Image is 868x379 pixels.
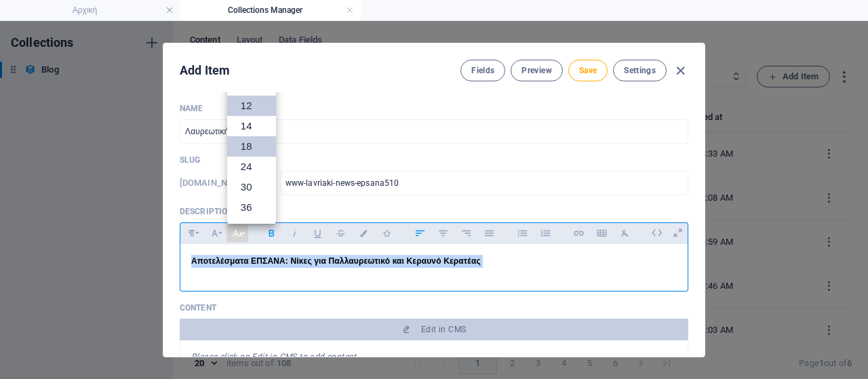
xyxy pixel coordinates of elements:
[511,224,533,242] button: Unordered List
[180,3,361,18] h4: Collections Manager
[180,155,688,165] p: Slug
[613,60,667,81] button: Settings
[227,177,276,197] a: 30
[646,222,667,243] i: Edit HTML
[191,256,481,266] strong: Αποτελέσματα ΕΠΣΑΝΑ: Νίκες για Παλλαυρεωτικό και Κεραυνό Κερατέας
[376,224,397,242] button: Icons
[180,103,688,114] p: Name
[227,37,276,224] div: Font Size
[227,96,276,116] a: 12
[455,224,477,242] button: Align Right
[568,60,608,81] button: Save
[227,116,276,136] a: 14
[568,224,589,242] button: Insert Link
[180,224,202,242] button: Paragraph Format
[421,324,466,335] span: Edit in CMS
[511,60,562,81] button: Preview
[579,65,597,76] span: Save
[624,65,656,76] span: Settings
[330,224,351,242] button: Strikethrough
[471,65,494,76] span: Fields
[667,222,688,243] i: Open as overlay
[227,157,276,177] a: 24
[409,224,431,242] button: Align Left
[226,224,248,242] button: Font Size
[353,224,374,242] button: Colors
[191,352,357,361] em: Please click on Edit in CMS to add content
[432,224,454,242] button: Align Center
[591,224,612,242] button: Insert Table
[227,218,276,238] a: 48
[180,302,688,313] p: Content
[460,60,505,81] button: Fields
[180,175,271,191] h6: [DOMAIN_NAME][URL]
[180,319,688,340] button: Edit in CMS
[534,224,556,242] button: Ordered List
[614,224,635,242] button: Clear Formatting
[203,224,225,242] button: Font Family
[260,224,282,242] button: Bold (Ctrl+B)
[180,62,230,79] h2: Add Item
[227,197,276,218] a: 36
[180,206,688,217] p: Description
[478,224,500,242] button: Align Justify
[307,224,328,242] button: Underline (Ctrl+U)
[227,136,276,157] a: 18
[521,65,551,76] span: Preview
[283,224,305,242] button: Italic (Ctrl+I)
